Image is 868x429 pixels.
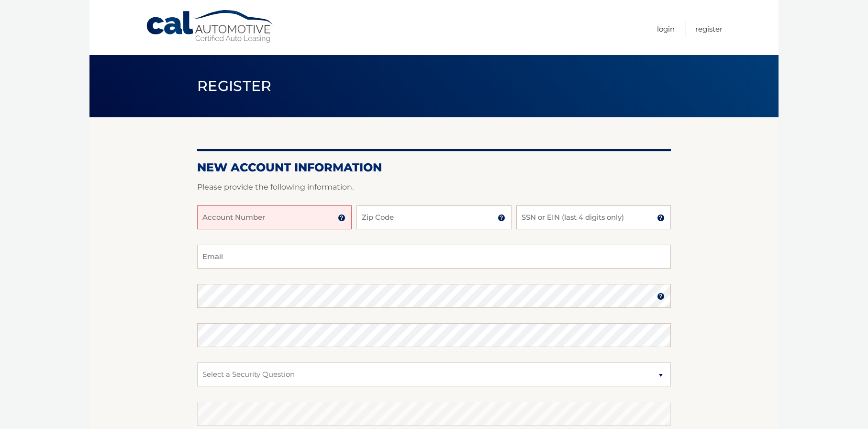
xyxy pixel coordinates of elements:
[498,214,505,222] img: tooltip.svg
[356,205,511,229] input: Zip Code
[657,21,675,37] a: Login
[197,245,671,269] input: Email
[695,21,723,37] a: Register
[197,205,352,229] input: Account Number
[657,293,665,300] img: tooltip.svg
[197,77,272,95] span: Register
[197,160,671,175] h2: New Account Information
[197,181,671,194] p: Please provide the following information.
[516,205,671,229] input: SSN or EIN (last 4 digits only)
[145,10,275,44] a: Cal Automotive
[338,214,345,222] img: tooltip.svg
[657,214,665,222] img: tooltip.svg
